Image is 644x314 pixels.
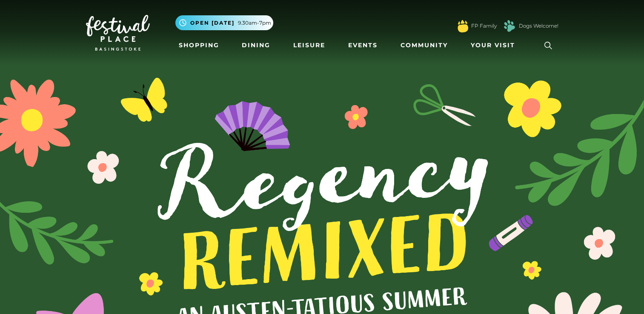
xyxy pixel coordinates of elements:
a: Your Visit [467,37,523,53]
img: Festival Place Logo [86,15,150,51]
a: Leisure [290,37,329,53]
span: 9.30am-7pm [238,19,271,27]
span: Your Visit [471,41,515,50]
a: Events [345,37,381,53]
a: Community [397,37,451,53]
a: Dogs Welcome! [519,22,558,30]
a: Dining [238,37,274,53]
button: Open [DATE] 9.30am-7pm [175,15,273,30]
a: Shopping [175,37,223,53]
span: Open [DATE] [190,19,235,27]
a: FP Family [471,22,497,30]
